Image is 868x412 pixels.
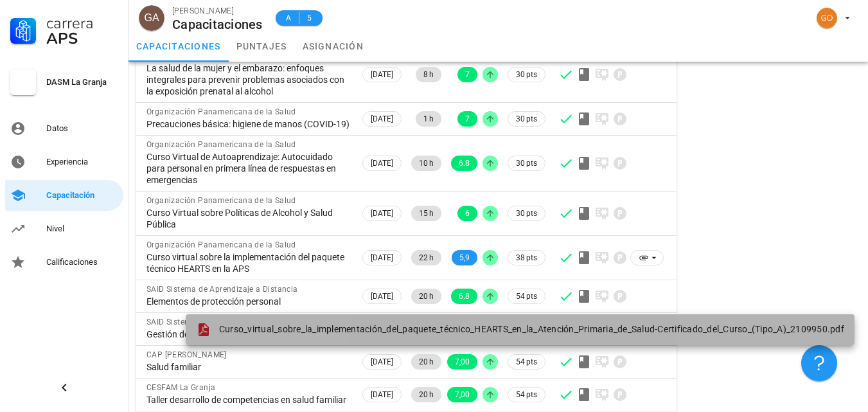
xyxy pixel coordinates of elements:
[46,31,118,46] div: APS
[5,147,123,177] a: Experiencia
[229,31,295,62] a: puntajes
[46,123,118,134] div: Datos
[465,111,470,127] span: 7
[146,118,350,130] div: Precauciones básica: higiene de manos (COVID-19)
[371,355,393,369] span: [DATE]
[146,151,350,186] div: Curso Virtual de Autoaprendizaje: Autocuidado para personal en primera línea de respuestas en eme...
[371,156,393,170] span: [DATE]
[516,157,537,170] span: 30 pts
[139,5,164,31] div: avatar
[516,355,537,368] span: 54 pts
[516,207,537,220] span: 30 pts
[295,31,372,62] a: asignación
[371,67,393,82] span: [DATE]
[46,190,118,201] div: Capacitación
[419,354,434,370] span: 20 h
[146,394,350,406] div: Taller desarrollo de competencias en salud familiar
[146,140,296,149] span: Organización Panamericana de la Salud
[5,180,123,211] a: Capacitación
[283,12,294,24] span: A
[46,157,118,167] div: Experiencia
[146,296,350,307] div: Elementos de protección personal
[516,251,537,264] span: 38 pts
[146,62,350,97] div: La salud de la mujer y el embarazo: enfoques integrales para prevenir problemas asociados con la ...
[516,112,537,125] span: 30 pts
[419,289,434,304] span: 20 h
[146,240,296,249] span: Organización Panamericana de la Salud
[146,207,350,230] div: Curso Virtual sobre Políticas de Alcohol y Salud Pública
[465,206,470,221] span: 6
[516,290,537,303] span: 54 pts
[146,285,298,294] span: SAID Sistema de Aprendizaje a Distancia
[146,383,215,392] span: CESFAM La Granja
[146,107,296,116] span: Organización Panamericana de la Salud
[371,388,393,402] span: [DATE]
[144,5,159,31] span: GA
[419,387,434,402] span: 20 h
[5,213,123,244] a: Nivel
[371,112,393,126] span: [DATE]
[46,257,118,267] div: Calificaciones
[146,361,350,373] div: Salud familiar
[146,196,296,205] span: Organización Panamericana de la Salud
[146,328,350,340] div: Gestión del desempeño en servicios públicos
[219,324,844,334] span: Curso_virtual_sobre_la_implementación_del_paquete_técnico_HEARTS_en_la_Atención_Primaria_de_Salud...
[516,388,537,401] span: 54 pts
[419,250,434,265] span: 22 h
[146,350,227,359] span: CAP [PERSON_NAME]
[465,67,470,82] span: 7
[817,8,837,28] div: avatar
[516,68,537,81] span: 30 pts
[371,289,393,303] span: [DATE]
[172,17,263,31] div: Capacitaciones
[46,224,118,234] div: Nivel
[419,206,434,221] span: 15 h
[172,4,263,17] div: [PERSON_NAME]
[459,289,470,304] span: 6.8
[5,113,123,144] a: Datos
[459,250,470,265] span: 5,9
[371,206,393,220] span: [DATE]
[419,156,434,171] span: 10 h
[146,251,350,274] div: Curso virtual sobre la implementación del paquete técnico HEARTS en la APS
[423,67,434,82] span: 8 h
[455,354,470,370] span: 7,00
[46,15,118,31] div: Carrera
[371,251,393,265] span: [DATE]
[305,12,315,24] span: 5
[146,318,298,327] span: SAID Sistema de Aprendizaje a Distancia
[128,31,229,62] a: capacitaciones
[46,77,118,87] div: DASM La Granja
[455,387,470,402] span: 7,00
[5,247,123,278] a: Calificaciones
[423,111,434,127] span: 1 h
[459,156,470,171] span: 6.8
